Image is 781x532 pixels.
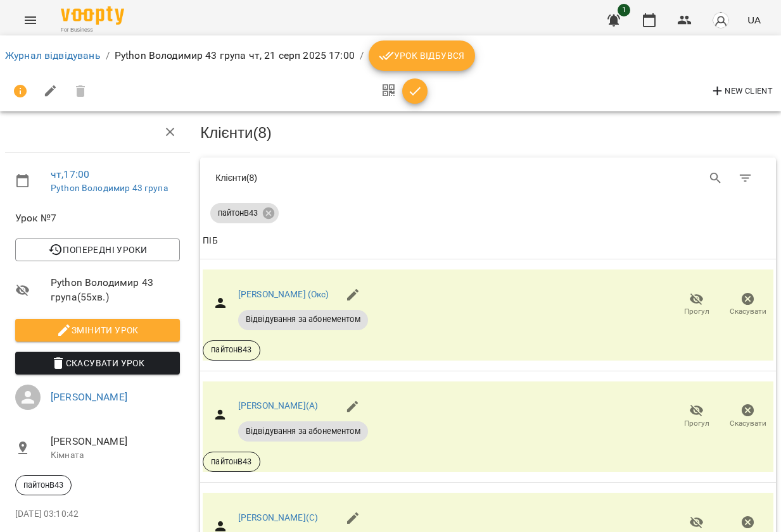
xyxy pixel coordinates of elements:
span: пайтонВ43 [16,479,71,491]
span: UA [747,13,761,27]
button: Menu [15,5,46,35]
span: 1 [618,4,630,16]
span: Відвідування за абонементом [238,426,368,437]
span: Урок відбувся [379,48,465,63]
a: чт , 17:00 [51,168,89,180]
button: Скасувати Урок [15,352,180,374]
span: Попередні уроки [25,242,170,257]
span: Скасувати Урок [25,356,170,371]
span: Відвідування за абонементом [238,314,368,325]
span: Змінити урок [25,323,170,338]
a: [PERSON_NAME](А) [238,400,318,411]
a: [PERSON_NAME] (Окс) [238,289,329,299]
img: Voopty Logo [61,6,124,25]
a: [PERSON_NAME] [51,391,127,403]
div: пайтонВ43 [15,475,72,495]
span: Урок №7 [15,211,180,226]
span: ПІБ [203,233,773,249]
button: Прогул [671,287,722,323]
span: For Business [61,26,124,34]
button: Search [701,163,731,194]
button: Попередні уроки [15,238,180,261]
button: Скасувати [722,399,773,434]
div: Клієнти ( 8 ) [215,171,479,184]
a: Python Володимир 43 група [51,183,168,193]
div: Sort [203,233,217,249]
span: Прогул [684,418,709,429]
button: Урок відбувся [369,40,475,71]
span: New Client [710,84,773,99]
a: Журнал відвідувань [5,49,101,61]
nav: breadcrumb [5,40,776,71]
p: [DATE] 03:10:42 [15,508,180,521]
button: UA [742,8,766,32]
span: пайтонВ43 [210,207,265,219]
p: Python Володимир 43 група чт, 21 серп 2025 17:00 [115,48,355,63]
span: Прогул [684,306,709,317]
span: Скасувати [730,418,766,429]
span: пайтонВ43 [203,344,259,356]
span: Python Володимир 43 група ( 55 хв. ) [51,275,180,305]
li: / [106,48,110,63]
div: Table Toolbar [200,158,776,198]
p: Кімната [51,449,180,462]
img: avatar_s.png [712,11,730,29]
button: Прогул [671,399,722,434]
button: Скасувати [722,287,773,323]
span: Скасувати [730,306,766,317]
span: пайтонВ43 [203,456,259,467]
button: New Client [707,81,776,101]
div: ПІБ [203,233,217,249]
div: пайтонВ43 [210,203,279,223]
button: Фільтр [730,163,761,194]
li: / [360,48,364,63]
button: Змінити урок [15,319,180,342]
span: [PERSON_NAME] [51,434,180,449]
h3: Клієнти ( 8 ) [200,125,776,141]
a: [PERSON_NAME](С) [238,512,318,523]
